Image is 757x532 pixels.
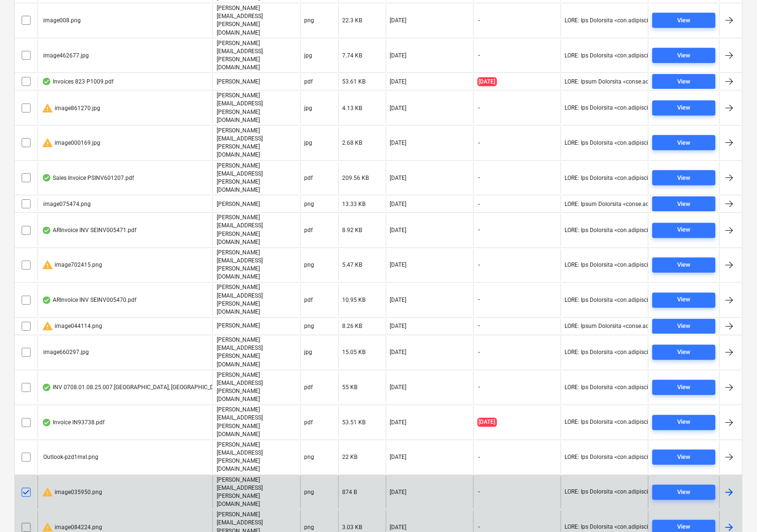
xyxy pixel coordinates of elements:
[709,486,757,532] iframe: Chat Widget
[42,174,51,182] div: OCR finished
[217,4,296,37] p: [PERSON_NAME][EMAIL_ADDRESS][PERSON_NAME][DOMAIN_NAME]
[652,48,716,63] button: View
[343,297,366,304] div: 10.95 KB
[678,321,691,332] div: View
[652,319,716,334] button: View
[305,323,315,330] div: png
[478,200,481,208] span: -
[42,384,51,392] div: OCR finished
[217,336,296,369] p: [PERSON_NAME][EMAIL_ADDRESS][PERSON_NAME][DOMAIN_NAME]
[478,174,481,182] span: -
[343,420,366,426] div: 53.51 KB
[343,384,358,391] div: 55 KB
[478,104,481,112] span: -
[343,262,363,269] div: 5.47 KB
[217,284,296,317] p: [PERSON_NAME][EMAIL_ADDRESS][PERSON_NAME][DOMAIN_NAME]
[478,322,481,330] span: -
[42,419,51,427] div: OCR finished
[390,17,407,24] div: [DATE]
[652,223,716,238] button: View
[42,137,53,149] span: warning
[678,417,691,428] div: View
[217,372,296,404] p: [PERSON_NAME][EMAIL_ADDRESS][PERSON_NAME][DOMAIN_NAME]
[678,103,691,113] div: View
[678,15,691,26] div: View
[42,17,81,24] div: image008.png
[478,454,481,462] span: -
[678,347,691,358] div: View
[42,174,134,182] div: Sales Invoice PSINV601207.pdf
[305,524,315,531] div: png
[305,78,313,85] div: pdf
[390,175,407,181] div: [DATE]
[678,199,691,210] div: View
[652,485,716,500] button: View
[478,296,481,304] span: -
[478,51,481,59] span: -
[217,441,296,474] p: [PERSON_NAME][EMAIL_ADDRESS][PERSON_NAME][DOMAIN_NAME]
[305,384,313,391] div: pdf
[42,78,114,85] div: Invoices 823 P1009.pdf
[390,323,407,330] div: [DATE]
[652,450,716,465] button: View
[652,74,716,89] button: View
[390,349,407,356] div: [DATE]
[678,76,691,87] div: View
[217,214,296,247] p: [PERSON_NAME][EMAIL_ADDRESS][PERSON_NAME][DOMAIN_NAME]
[42,297,51,304] div: OCR finished
[217,200,260,208] p: [PERSON_NAME]
[305,201,315,207] div: png
[478,349,481,357] span: -
[652,170,716,186] button: View
[42,78,51,85] div: OCR finished
[217,249,296,282] p: [PERSON_NAME][EMAIL_ADDRESS][PERSON_NAME][DOMAIN_NAME]
[305,489,315,496] div: png
[42,487,53,498] span: warning
[678,50,691,61] div: View
[217,162,296,195] p: [PERSON_NAME][EMAIL_ADDRESS][PERSON_NAME][DOMAIN_NAME]
[217,92,296,124] p: [PERSON_NAME][EMAIL_ADDRESS][PERSON_NAME][DOMAIN_NAME]
[678,452,691,463] div: View
[305,227,313,234] div: pdf
[478,523,481,532] span: -
[343,17,363,24] div: 22.3 KB
[390,140,407,146] div: [DATE]
[42,487,102,498] div: image035950.png
[652,135,716,150] button: View
[390,52,407,59] div: [DATE]
[305,262,315,269] div: png
[42,454,98,461] div: Outlook-pzd1rnxl.png
[305,52,313,59] div: jpg
[678,295,691,306] div: View
[343,201,366,207] div: 13.33 KB
[343,175,369,181] div: 209.56 KB
[652,415,716,430] button: View
[343,349,366,356] div: 15.05 KB
[678,487,691,498] div: View
[217,78,260,86] p: [PERSON_NAME]
[305,420,313,426] div: pdf
[42,260,53,271] span: warning
[305,175,313,181] div: pdf
[390,297,407,304] div: [DATE]
[42,137,100,149] div: image000169.jpg
[343,78,366,85] div: 53.61 KB
[217,322,260,330] p: [PERSON_NAME]
[478,488,481,496] span: -
[343,323,363,330] div: 8.26 KB
[652,293,716,308] button: View
[390,227,407,234] div: [DATE]
[478,383,481,392] span: -
[478,17,481,25] span: -
[305,105,313,112] div: jpg
[390,201,407,207] div: [DATE]
[652,258,716,273] button: View
[390,105,407,112] div: [DATE]
[652,196,716,212] button: View
[217,127,296,159] p: [PERSON_NAME][EMAIL_ADDRESS][PERSON_NAME][DOMAIN_NAME]
[305,349,313,356] div: jpg
[42,349,89,356] div: image660297.jpg
[390,524,407,531] div: [DATE]
[652,13,716,28] button: View
[478,226,481,234] span: -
